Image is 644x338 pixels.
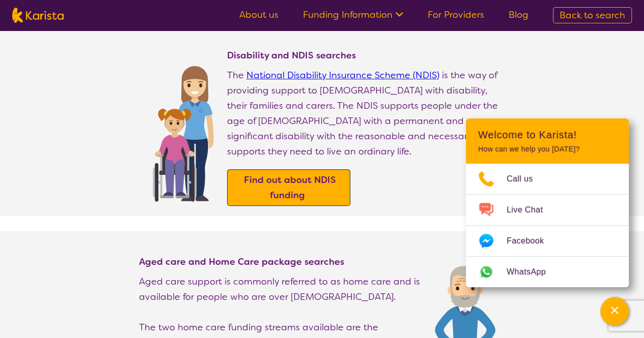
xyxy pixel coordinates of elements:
[507,264,558,280] span: WhatsApp
[244,174,336,201] b: Find out about NDIS funding
[553,7,632,23] a: Back to search
[139,256,425,268] h4: Aged care and Home Care package searches
[428,9,484,21] a: For Providers
[139,274,425,304] p: Aged care support is commonly referred to as home care and is available for people who are over [...
[230,172,347,203] a: Find out about NDIS funding
[149,59,217,202] img: Find NDIS and Disability services and providers
[478,145,617,153] p: How can we help you [DATE]?
[507,202,555,218] span: Live Chat
[227,49,506,62] h4: Disability and NDIS searches
[239,9,278,21] a: About us
[466,257,629,287] a: Web link opens in a new tab.
[600,297,629,325] button: Channel Menu
[507,171,545,187] span: Call us
[478,129,617,141] h2: Welcome to Karista!
[559,9,625,21] span: Back to search
[12,8,64,23] img: Karista logo
[466,164,629,287] ul: Choose channel
[303,9,403,21] a: Funding Information
[509,9,528,21] a: Blog
[227,68,506,159] p: The is the way of providing support to [DEMOGRAPHIC_DATA] with disability, their families and car...
[466,118,629,287] div: Channel Menu
[246,69,439,81] a: National Disability Insurance Scheme (NDIS)
[507,233,556,249] span: Facebook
